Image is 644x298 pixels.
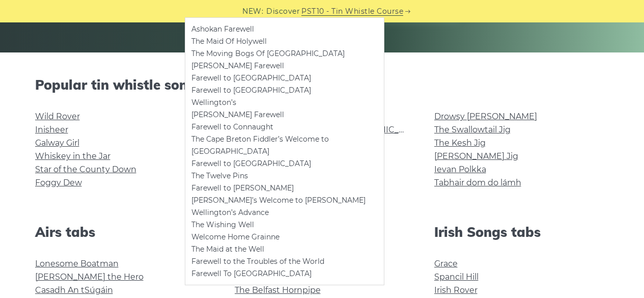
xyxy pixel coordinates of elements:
[191,231,378,243] li: Welcome Home Grainne
[35,165,136,174] a: Star of the County Down
[434,151,518,161] a: [PERSON_NAME] Jig
[191,72,378,84] li: Farewell to [GEOGRAPHIC_DATA]
[35,272,144,282] a: [PERSON_NAME] the Hero
[235,285,321,295] a: The Belfast Hornpipe
[191,60,378,72] li: [PERSON_NAME] Farewell
[191,170,378,182] li: The Twelve Pins
[35,151,110,161] a: Whiskey in the Jar
[434,138,486,148] a: The Kesh Jig
[35,224,210,240] h2: Airs tabs
[191,255,378,267] li: Farewell to the Troubles of the World
[266,6,300,17] span: Discover
[35,125,68,134] a: Inisheer
[434,259,458,268] a: Grace
[301,6,403,17] a: PST10 - Tin Whistle Course
[191,47,378,60] li: The Moving Bogs Of [GEOGRAPHIC_DATA]
[191,157,378,170] li: Farewell to [GEOGRAPHIC_DATA]
[191,35,378,47] li: The Maid Of Holywell
[242,6,263,17] span: NEW:
[191,109,378,121] li: [PERSON_NAME] Farewell
[191,267,378,280] li: Farewell To [GEOGRAPHIC_DATA]
[434,224,609,240] h2: Irish Songs tabs
[434,285,478,295] a: Irish Rover
[191,206,378,219] li: Wellington’s Advance
[35,77,609,93] h2: Popular tin whistle songs & tunes
[35,259,119,268] a: Lonesome Boatman
[434,125,511,134] a: The Swallowtail Jig
[434,178,521,187] a: Tabhair dom do lámh
[191,243,378,255] li: The Maid at the Well
[191,96,378,109] li: Wellington’s
[35,178,82,187] a: Foggy Dew
[35,285,113,295] a: Casadh An tSúgáin
[191,219,378,231] li: The Wishing Well
[434,272,479,282] a: Spancil Hill
[434,112,537,121] a: Drowsy [PERSON_NAME]
[191,121,378,133] li: Farewell to Connaught
[191,133,378,157] li: The Cape Breton Fiddler’s Welcome to [GEOGRAPHIC_DATA]
[35,112,80,121] a: Wild Rover
[191,23,378,35] li: Ashokan Farewell
[434,165,486,174] a: Ievan Polkka
[191,84,378,96] li: Farewell to [GEOGRAPHIC_DATA]
[191,194,378,206] li: [PERSON_NAME]’s Welcome to [PERSON_NAME]
[35,138,79,148] a: Galway Girl
[191,182,378,194] li: Farewell to [PERSON_NAME]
